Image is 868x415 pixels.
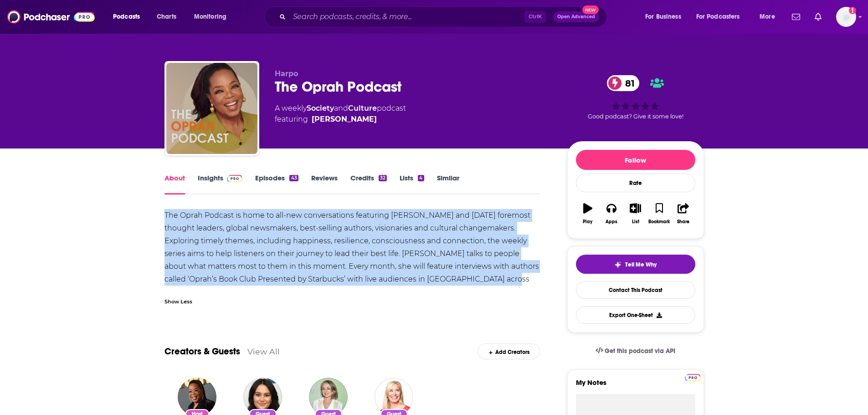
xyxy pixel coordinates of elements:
a: 81 [607,75,639,91]
a: Culture [348,104,377,113]
a: Show notifications dropdown [788,9,804,25]
div: Share [677,219,689,225]
a: Episodes43 [255,174,298,195]
button: open menu [639,10,693,24]
svg: Add a profile image [849,7,856,14]
div: Add Creators [478,343,540,359]
div: Bookmark [648,219,670,225]
div: Play [583,219,592,225]
button: Apps [600,197,623,230]
img: Podchaser Pro [227,175,243,182]
button: List [623,197,647,230]
img: tell me why sparkle [614,261,621,268]
span: Charts [157,10,176,23]
a: Similar [437,174,459,195]
button: Show profile menu [836,7,856,27]
span: More [760,10,775,23]
a: Creators & Guests [164,346,240,357]
a: Society [307,104,334,113]
img: The Oprah Podcast [166,63,257,154]
button: Play [576,197,600,230]
a: Lists4 [400,174,424,195]
a: Pro website [685,373,701,381]
div: Search podcasts, credits, & more... [273,6,616,27]
span: and [334,104,348,113]
div: The Oprah Podcast is home to all-new conversations featuring [PERSON_NAME] and [DATE] foremost th... [164,209,540,298]
span: featuring [275,114,406,125]
button: open menu [690,10,753,24]
button: Open AdvancedNew [553,11,599,22]
span: Logged in as ILATeam [836,7,856,27]
a: InsightsPodchaser Pro [198,174,243,195]
a: View All [247,347,280,356]
span: Good podcast? Give it some love! [588,113,683,120]
span: Podcasts [113,10,140,23]
div: List [632,219,639,225]
button: open menu [753,10,786,24]
span: For Podcasters [696,10,740,23]
a: Reviews [311,174,338,195]
img: User Profile [836,7,856,27]
a: Get this podcast via API [588,340,683,362]
button: Bookmark [647,197,671,230]
button: Export One-Sheet [576,306,695,324]
div: A weekly podcast [275,103,406,125]
button: tell me why sparkleTell Me Why [576,255,695,274]
button: open menu [188,10,238,24]
div: Rate [576,174,695,192]
div: 43 [289,175,298,181]
div: 32 [379,175,387,181]
span: 81 [616,75,639,91]
div: Apps [606,219,617,225]
img: Podchaser Pro [685,374,701,381]
label: My Notes [576,378,695,394]
a: Contact This Podcast [576,281,695,299]
a: Charts [151,10,182,24]
a: About [164,174,185,195]
span: Tell Me Why [625,261,657,268]
input: Search podcasts, credits, & more... [289,10,524,24]
a: Show notifications dropdown [811,9,825,25]
a: Credits32 [350,174,387,195]
span: Ctrl K [524,11,546,23]
span: Harpo [275,69,298,78]
span: Open Advanced [557,15,595,19]
div: 4 [418,175,424,181]
img: Podchaser - Follow, Share and Rate Podcasts [7,8,95,26]
button: Follow [576,150,695,170]
span: New [582,5,599,14]
a: Oprah Winfrey [312,114,377,125]
span: For Business [645,10,681,23]
div: 81Good podcast? Give it some love! [567,69,704,126]
button: open menu [107,10,152,24]
button: Share [671,197,695,230]
span: Get this podcast via API [605,347,675,355]
span: Monitoring [194,10,226,23]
